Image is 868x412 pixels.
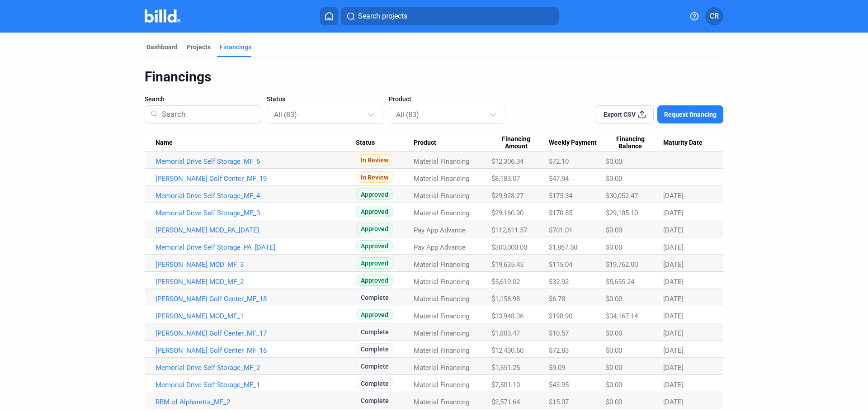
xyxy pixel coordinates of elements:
[156,312,356,320] a: [PERSON_NAME] MOD_MF_1
[663,364,684,372] span: [DATE]
[549,139,597,147] span: Weekly Payment
[549,157,569,166] span: $72.10
[341,7,559,25] button: Search projects
[606,226,622,234] span: $0.00
[396,110,419,119] mat-select-trigger: All (83)
[356,326,394,337] span: Complete
[156,139,356,147] div: Name
[549,209,572,217] span: $170.85
[663,381,684,389] span: [DATE]
[356,343,394,355] span: Complete
[156,192,356,200] a: Memorial Drive Self Storage_MF_4
[356,171,393,183] span: In Review
[156,329,356,337] a: [PERSON_NAME] Golf Center_MF_17
[491,209,524,217] span: $29,160.90
[491,157,524,166] span: $12,306.34
[606,312,638,320] span: $34,167.14
[145,68,723,85] div: Financings
[158,103,255,126] input: Search
[549,381,569,389] span: $43.95
[414,398,469,406] span: Material Financing
[663,278,684,286] span: [DATE]
[145,9,180,23] img: Billd Company Logo
[491,346,524,355] span: $12,430.60
[491,243,527,251] span: $300,000.00
[356,395,394,406] span: Complete
[156,295,356,303] a: [PERSON_NAME] Golf Center_MF_18
[606,346,622,355] span: $0.00
[606,364,622,372] span: $0.00
[156,175,356,183] a: [PERSON_NAME] Golf Center_MF_19
[414,192,469,200] span: Material Financing
[491,226,527,234] span: $112,611.57
[145,95,165,104] span: Search
[491,175,520,183] span: $8,183.07
[596,105,654,123] button: Export CSV
[491,364,520,372] span: $1,551.25
[549,260,572,269] span: $115.04
[414,312,469,320] span: Material Financing
[663,295,684,303] span: [DATE]
[187,43,211,52] div: Projects
[549,243,577,251] span: $1,867.50
[356,189,393,200] span: Approved
[356,292,394,303] span: Complete
[491,295,520,303] span: $1,156.98
[414,157,469,166] span: Material Financing
[356,309,393,320] span: Approved
[156,139,173,147] span: Name
[663,192,684,200] span: [DATE]
[606,295,622,303] span: $0.00
[356,275,393,286] span: Approved
[414,329,469,337] span: Material Financing
[156,260,356,269] a: [PERSON_NAME] MOD_MF_3
[549,295,565,303] span: $6.78
[491,260,524,269] span: $19,635.45
[606,157,622,166] span: $0.00
[491,278,520,286] span: $5,619.02
[356,378,394,389] span: Complete
[356,257,393,269] span: Approved
[414,139,491,147] div: Product
[356,206,393,217] span: Approved
[663,209,684,217] span: [DATE]
[549,139,605,147] div: Weekly Payment
[549,192,572,200] span: $175.34
[663,226,684,234] span: [DATE]
[156,209,356,217] a: Memorial Drive Self Storage_MF_3
[663,346,684,355] span: [DATE]
[491,192,524,200] span: $29,928.27
[146,43,178,52] div: Dashboard
[491,329,520,337] span: $1,803.47
[705,7,723,25] button: CR
[220,43,251,52] div: Financings
[414,243,466,251] span: Pay App Advance
[358,11,407,22] span: Search projects
[491,135,549,151] div: Financing Amount
[414,139,436,147] span: Product
[606,192,638,200] span: $30,052.47
[606,243,622,251] span: $0.00
[606,209,638,217] span: $29,185.10
[663,243,684,251] span: [DATE]
[156,243,356,251] a: Memorial Drive Self Storage_PA_[DATE]
[156,398,356,406] a: RBM of Alpharetta_MF_2
[156,278,356,286] a: [PERSON_NAME] MOD_MF_2
[356,360,394,372] span: Complete
[491,398,520,406] span: $2,571.64
[549,312,572,320] span: $198.90
[414,226,466,234] span: Pay App Advance
[156,381,356,389] a: Memorial Drive Self Storage_MF_1
[606,260,638,269] span: $19,762.00
[549,329,569,337] span: $10.57
[710,11,719,22] span: CR
[549,398,569,406] span: $15.07
[663,398,684,406] span: [DATE]
[606,135,655,151] span: Financing Balance
[663,260,684,269] span: [DATE]
[606,175,622,183] span: $0.00
[663,139,703,147] span: Maturity Date
[606,278,634,286] span: $5,655.24
[549,364,565,372] span: $9.09
[414,364,469,372] span: Material Financing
